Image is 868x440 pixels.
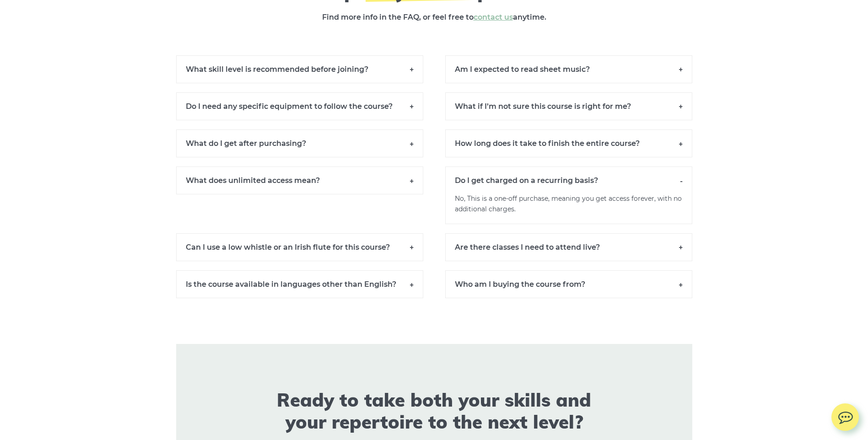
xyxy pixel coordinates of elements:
[176,55,423,83] h6: What skill level is recommended before joining?
[445,270,692,298] h6: Who am I buying the course from?
[445,233,692,261] h6: Are there classes I need to attend live?
[176,270,423,298] h6: Is the course available in languages other than English?
[445,55,692,83] h6: Am I expected to read sheet music?
[445,92,692,120] h6: What if I’m not sure this course is right for me?
[322,13,546,21] strong: Find more info in the FAQ, or feel free to anytime.
[445,193,692,224] p: No, This is a one-off purchase, meaning you get access forever, with no additional charges.
[831,403,859,427] img: chat.svg
[474,13,513,21] a: contact us
[267,389,601,433] h2: Ready to take both your skills and your repertoire to the next level?
[176,166,423,194] h6: What does unlimited access mean?
[176,92,423,120] h6: Do I need any specific equipment to follow the course?
[176,233,423,261] h6: Can I use a low whistle or an Irish flute for this course?
[176,129,423,157] h6: What do I get after purchasing?
[445,129,692,157] h6: How long does it take to finish the entire course?
[445,166,692,194] h6: Do I get charged on a recurring basis?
